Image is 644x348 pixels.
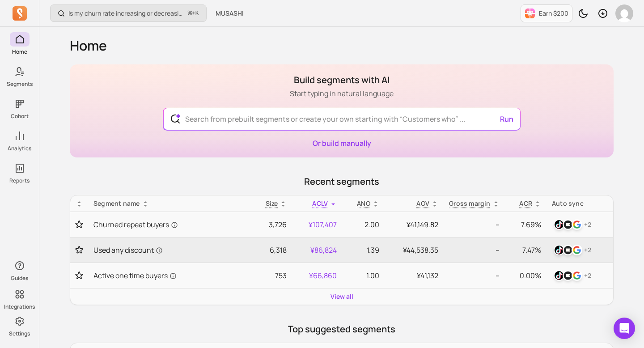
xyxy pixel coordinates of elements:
p: + 2 [584,220,591,229]
button: Toggle favorite [76,220,83,229]
p: Home [12,48,27,55]
div: Auto sync [552,199,608,208]
a: Or build manually [313,138,371,148]
kbd: ⌘ [187,8,192,19]
a: Active one time buyers [93,270,246,281]
img: google [572,245,582,255]
p: Earn $200 [539,9,568,18]
img: tiktok [554,270,564,281]
p: 753 [256,270,287,281]
button: tiktokklaviyogoogle+2 [552,268,593,283]
span: Size [266,199,278,208]
p: ¥107,407 [297,219,337,230]
div: Segment name [93,199,246,208]
p: -- [449,219,500,230]
p: 3,726 [256,219,287,230]
img: tiktok [554,245,564,255]
p: Cohort [11,113,29,120]
button: Toggle dark mode [574,4,592,22]
span: Churned repeat buyers [93,219,178,230]
p: Is my churn rate increasing or decreasing? [68,9,184,18]
img: klaviyo [563,245,573,255]
p: Settings [9,330,30,337]
p: 2.00 [347,219,379,230]
button: Is my churn rate increasing or decreasing?⌘+K [50,4,207,22]
img: klaviyo [563,219,573,230]
span: ACLV [312,199,328,208]
img: google [572,270,582,281]
p: 1.39 [347,245,379,255]
p: Reports [9,177,30,184]
button: tiktokklaviyogoogle+2 [552,243,593,257]
p: 7.69% [510,219,541,230]
button: Toggle favorite [76,271,83,280]
button: Toggle favorite [76,246,83,255]
p: ¥41,132 [390,270,438,281]
h1: Build segments with AI [290,74,394,86]
img: google [572,219,582,230]
button: Earn $200 [521,4,572,22]
p: ¥66,860 [297,270,337,281]
span: MUSASHI [216,9,244,18]
p: AOV [416,199,429,208]
img: klaviyo [563,270,573,281]
p: ACR [519,199,532,208]
p: Top suggested segments [70,323,614,335]
span: Active one time buyers [93,270,177,281]
p: + 2 [584,246,591,255]
img: tiktok [554,219,564,230]
button: Run [496,110,517,128]
p: ¥86,824 [297,245,337,255]
p: 6,318 [256,245,287,255]
p: ¥44,538.35 [390,245,438,255]
a: View all [330,292,353,301]
img: avatar [615,4,633,22]
p: -- [449,270,500,281]
p: 0.00% [510,270,541,281]
kbd: K [195,10,199,17]
span: + [188,8,199,18]
p: 7.47% [510,245,541,255]
p: ¥41,149.82 [390,219,438,230]
input: Search from prebuilt segments or create your own starting with “Customers who” ... [178,108,506,130]
span: Used any discount [93,245,163,255]
button: tiktokklaviyogoogle+2 [552,217,593,232]
div: Open Intercom Messenger [614,318,635,339]
a: Used any discount [93,245,246,255]
a: Churned repeat buyers [93,219,246,230]
h1: Home [70,38,614,54]
p: Analytics [8,145,31,152]
p: + 2 [584,271,591,280]
p: Start typing in natural language [290,88,394,99]
p: Guides [11,275,28,282]
p: -- [449,245,500,255]
p: 1.00 [347,270,379,281]
button: Guides [10,257,30,284]
p: Recent segments [70,175,614,188]
span: ANO [357,199,370,208]
p: Gross margin [449,199,491,208]
button: MUSASHI [210,5,249,21]
p: Integrations [4,303,35,310]
p: Segments [7,81,33,88]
